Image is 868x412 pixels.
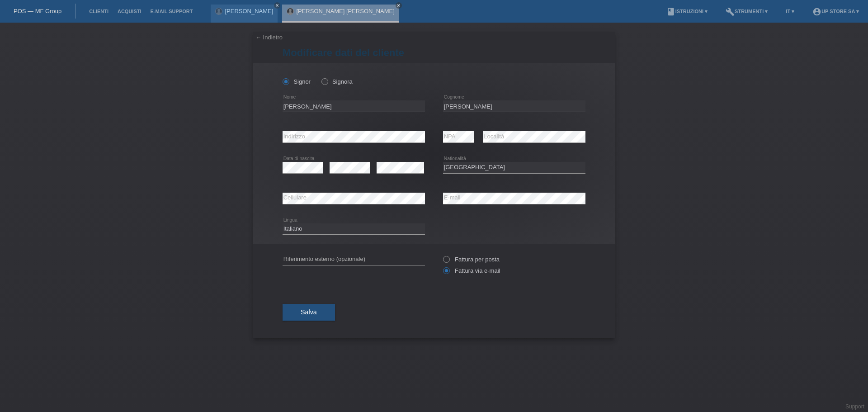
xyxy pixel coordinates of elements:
a: buildStrumenti ▾ [721,9,772,14]
label: Fattura per posta [443,256,500,263]
i: build [726,7,735,16]
a: Support [845,403,864,410]
input: Signor [283,78,288,84]
span: Salva [301,308,317,316]
label: Fattura via e-mail [443,267,500,274]
i: close [396,3,401,8]
input: Signora [321,78,327,84]
label: Signora [321,78,353,85]
a: account_circleUp Store SA ▾ [808,9,863,14]
a: ← Indietro [255,34,283,41]
label: Signor [283,78,311,85]
a: Clienti [85,9,113,14]
h1: Modificare dati del cliente [283,47,585,58]
i: close [275,3,279,8]
a: bookIstruzioni ▾ [662,9,712,14]
i: account_circle [812,7,821,16]
a: [PERSON_NAME] [225,8,273,14]
input: Fattura via e-mail [443,267,449,279]
a: [PERSON_NAME] [PERSON_NAME] [296,8,394,14]
a: close [274,2,280,9]
a: close [396,2,402,9]
a: E-mail Support [146,9,198,14]
button: Salva [283,304,335,321]
a: Acquisti [113,9,146,14]
a: IT ▾ [781,9,799,14]
i: book [666,7,675,16]
input: Fattura per posta [443,256,449,267]
a: POS — MF Group [14,8,61,14]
